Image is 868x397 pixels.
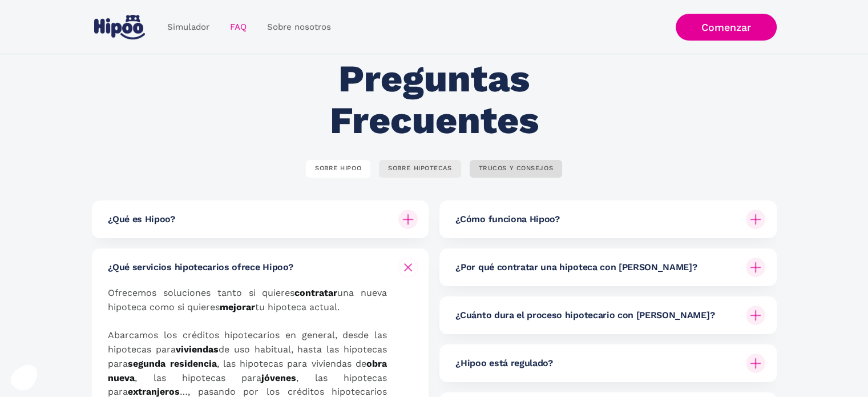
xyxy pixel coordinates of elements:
strong: jóvenes [261,372,296,383]
a: FAQ [220,16,257,38]
strong: viviendas [176,344,219,355]
strong: segunda residencia [128,358,216,369]
h6: ¿Hipoo está regulado? [455,357,552,370]
h6: ¿Cuánto dura el proceso hipotecario con [PERSON_NAME]? [455,309,714,322]
h6: ¿Qué es Hipoo? [108,213,175,226]
div: SOBRE HIPOO [315,165,361,173]
a: Sobre nosotros [257,16,341,38]
a: Comenzar [676,14,777,41]
h6: ¿Qué servicios hipotecarios ofrece Hipoo? [108,261,293,274]
div: TRUCOS Y CONSEJOS [479,165,554,173]
strong: obra nueva [108,358,387,383]
strong: contratar [294,287,337,298]
h2: Preguntas Frecuentes [265,58,603,141]
h6: ¿Cómo funciona Hipoo? [455,213,559,226]
div: SOBRE HIPOTECAS [388,165,451,173]
strong: extranjeros [128,386,180,397]
a: Simulador [157,16,220,38]
a: home [92,10,148,44]
strong: mejorar [220,302,255,312]
h6: ¿Por qué contratar una hipoteca con [PERSON_NAME]? [455,261,697,274]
